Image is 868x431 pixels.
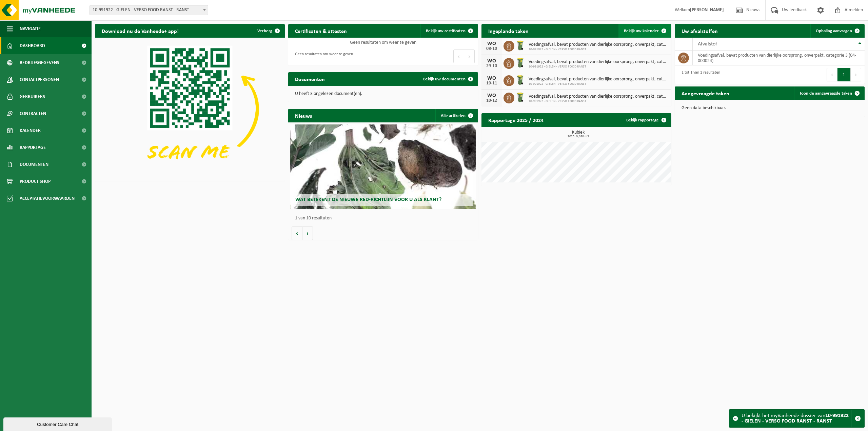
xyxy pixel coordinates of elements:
[690,7,724,13] strong: [PERSON_NAME]
[851,68,861,81] button: Next
[529,77,668,82] span: Voedingsafval, bevat producten van dierlijke oorsprong, onverpakt, categorie 3
[621,113,671,127] a: Bekijk rapportage
[810,24,864,38] a: Ophaling aanvragen
[693,51,865,65] td: voedingsafval, bevat producten van dierlijke oorsprong, onverpakt, categorie 3 (04-000024)
[514,74,526,86] img: WB-0140-HPE-GN-50
[485,46,498,51] div: 08-10
[20,156,48,173] span: Documenten
[288,38,478,47] td: Geen resultaten om weer te geven
[435,109,477,122] a: Alle artikelen
[288,109,319,122] h2: Nieuws
[292,49,353,64] div: Geen resultaten om weer te geven
[90,5,208,15] span: 10-991922 - GIELEN - VERSO FOOD RANST - RANST
[20,139,46,156] span: Rapportage
[485,76,498,81] div: WO
[481,24,535,37] h2: Ingeplande taken
[295,197,441,202] span: Wat betekent de nieuwe RED-richtlijn voor u als klant?
[20,88,45,105] span: Gebruikers
[816,29,852,33] span: Ophaling aanvragen
[624,29,659,33] span: Bekijk uw kalender
[529,47,668,52] span: 10-991922 - GIELEN - VERSO FOOD RANST
[529,82,668,86] span: 10-991922 - GIELEN - VERSO FOOD RANST
[295,92,471,96] p: U heeft 3 ongelezen document(en).
[514,57,526,68] img: WB-0140-HPE-GN-50
[290,124,476,209] a: Wat betekent de nieuwe RED-richtlijn voor u als klant?
[485,64,498,68] div: 29-10
[682,106,858,111] p: Geen data beschikbaar.
[423,77,466,81] span: Bekijk uw documenten
[485,130,671,138] h3: Kubiek
[252,24,284,38] button: Verberg
[418,72,477,86] a: Bekijk uw documenten
[20,54,59,71] span: Bedrijfsgegevens
[485,81,498,86] div: 19-11
[20,190,75,207] span: Acceptatievoorwaarden
[529,65,668,69] span: 10-991922 - GIELEN - VERSO FOOD RANST
[678,67,720,82] div: 1 tot 1 van 1 resultaten
[420,24,477,38] a: Bekijk uw certificaten
[426,29,466,33] span: Bekijk uw certificaten
[675,24,725,37] h2: Uw afvalstoffen
[292,227,302,240] button: Vorige
[529,42,668,47] span: Voedingsafval, bevat producten van dierlijke oorsprong, onverpakt, categorie 3
[742,413,849,424] strong: 10-991922 - GIELEN - VERSO FOOD RANST - RANST
[288,24,354,37] h2: Certificaten & attesten
[675,86,736,100] h2: Aangevraagde taken
[618,24,671,38] a: Bekijk uw kalender
[295,216,475,221] p: 1 van 10 resultaten
[485,58,498,64] div: WO
[20,71,59,88] span: Contactpersonen
[20,20,41,37] span: Navigatie
[453,50,464,63] button: Previous
[302,227,313,240] button: Volgende
[485,93,498,98] div: WO
[529,94,668,99] span: Voedingsafval, bevat producten van dierlijke oorsprong, onverpakt, categorie 3
[514,92,526,103] img: WB-0140-HPE-GN-50
[837,68,851,81] button: 1
[529,99,668,103] span: 10-991922 - GIELEN - VERSO FOOD RANST
[485,41,498,46] div: WO
[485,135,671,138] span: 2025: 0,680 m3
[529,59,668,65] span: Voedingsafval, bevat producten van dierlijke oorsprong, onverpakt, categorie 3
[698,41,717,47] span: Afvalstof
[20,173,51,190] span: Product Shop
[3,416,113,431] iframe: chat widget
[481,113,550,126] h2: Rapportage 2025 / 2024
[20,122,41,139] span: Kalender
[794,86,864,100] a: Toon de aangevraagde taken
[257,29,272,33] span: Verberg
[464,50,475,63] button: Next
[90,5,208,15] span: 10-991922 - GIELEN - VERSO FOOD RANST - RANST
[95,38,285,180] img: Download de VHEPlus App
[20,105,46,122] span: Contracten
[742,410,851,427] div: U bekijkt het myVanheede dossier van
[95,24,185,37] h2: Download nu de Vanheede+ app!
[800,91,852,96] span: Toon de aangevraagde taken
[485,98,498,103] div: 10-12
[514,40,526,51] img: WB-0140-HPE-GN-50
[288,72,332,85] h2: Documenten
[20,37,45,54] span: Dashboard
[827,68,837,81] button: Previous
